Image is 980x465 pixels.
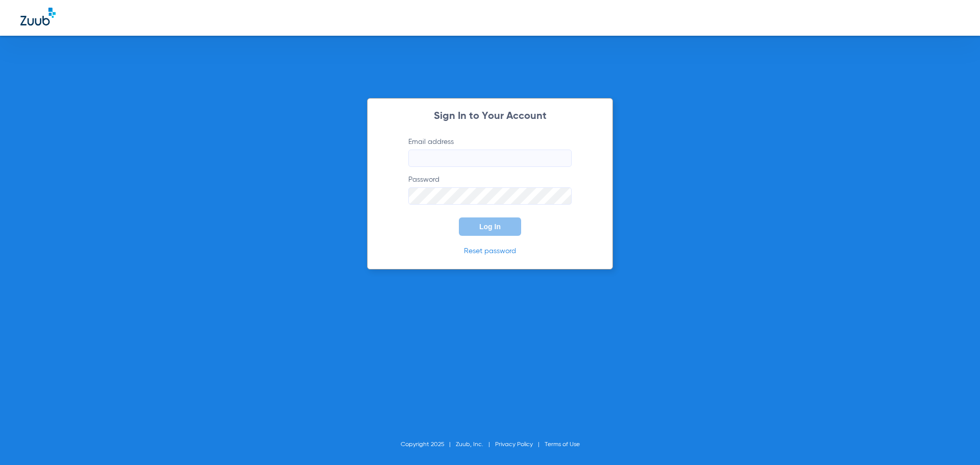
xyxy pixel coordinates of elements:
li: Zuub, Inc. [456,439,495,450]
img: Zuub Logo [20,8,56,26]
a: Privacy Policy [495,442,533,448]
a: Reset password [464,248,516,255]
li: Copyright 2025 [401,439,456,450]
input: Password [408,187,572,205]
button: Log In [459,217,521,236]
label: Password [408,175,572,205]
a: Terms of Use [545,442,580,448]
h2: Sign In to Your Account [393,111,587,121]
input: Email address [408,150,572,167]
label: Email address [408,137,572,167]
span: Log In [479,223,501,231]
